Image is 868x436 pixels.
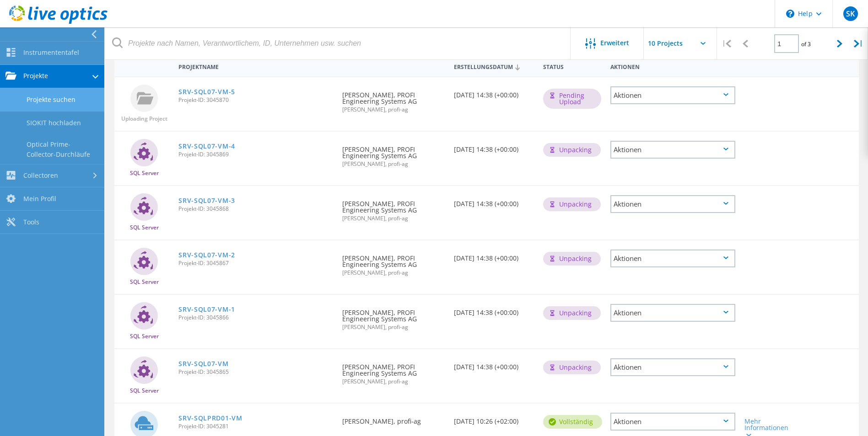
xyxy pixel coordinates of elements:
[9,19,108,26] a: Live Optics Dashboard
[121,116,167,122] span: Uploading Project
[338,240,449,285] div: [PERSON_NAME], PROFI Engineering Systems AG
[543,415,602,429] div: vollständig
[543,306,601,320] div: Unpacking
[178,206,333,212] span: Projekt-ID: 3045868
[338,349,449,393] div: [PERSON_NAME], PROFI Engineering Systems AG
[130,170,159,176] span: SQL Server
[174,58,338,74] div: Projektname
[130,279,159,285] span: SQL Server
[600,40,629,46] span: Erweitert
[342,270,445,276] span: [PERSON_NAME], profi-ag
[449,349,539,379] div: [DATE] 14:38 (+00:00)
[178,424,333,429] span: Projekt-ID: 3045281
[178,89,235,95] a: SRV-SQL07-VM-5
[543,252,601,266] div: Unpacking
[610,250,735,267] div: Aktionen
[449,58,539,75] div: Erstellungsdatum
[449,77,539,107] div: [DATE] 14:38 (+00:00)
[449,186,539,216] div: [DATE] 14:38 (+00:00)
[449,240,539,271] div: [DATE] 14:38 (+00:00)
[539,58,605,74] div: Status
[178,261,333,266] span: Projekt-ID: 3045867
[178,252,235,258] a: SRV-SQL07-VM-2
[130,225,159,230] span: SQL Server
[543,197,601,211] div: Unpacking
[717,27,736,60] div: |
[342,324,445,330] span: [PERSON_NAME], profi-ag
[610,195,735,213] div: Aktionen
[786,10,794,18] svg: \n
[610,358,735,376] div: Aktionen
[342,161,445,167] span: [PERSON_NAME], profi-ag
[178,306,235,313] a: SRV-SQL07-VM-1
[130,334,159,339] span: SQL Server
[610,413,735,431] div: Aktionen
[801,40,811,48] span: of 3
[846,10,855,17] span: SK
[105,27,571,59] input: Projekte nach Namen, Verantwortlichem, ID, Unternehmen usw. suchen
[178,152,333,157] span: Projekt-ID: 3045869
[543,143,601,157] div: Unpacking
[178,315,333,320] span: Projekt-ID: 3045866
[178,143,235,149] a: SRV-SQL07-VM-4
[178,97,333,103] span: Projekt-ID: 3045870
[610,141,735,159] div: Aktionen
[849,27,868,60] div: |
[342,379,445,384] span: [PERSON_NAME], profi-ag
[338,404,449,434] div: [PERSON_NAME], profi-ag
[606,58,740,74] div: Aktionen
[338,295,449,339] div: [PERSON_NAME], PROFI Engineering Systems AG
[338,186,449,230] div: [PERSON_NAME], PROFI Engineering Systems AG
[178,369,333,375] span: Projekt-ID: 3045865
[338,132,449,176] div: [PERSON_NAME], PROFI Engineering Systems AG
[342,107,445,112] span: [PERSON_NAME], profi-ag
[449,295,539,325] div: [DATE] 14:38 (+00:00)
[449,404,539,434] div: [DATE] 10:26 (+02:00)
[342,216,445,221] span: [PERSON_NAME], profi-ag
[543,89,601,109] div: Pending Upload
[130,388,159,393] span: SQL Server
[449,132,539,162] div: [DATE] 14:38 (+00:00)
[178,197,235,204] a: SRV-SQL07-VM-3
[178,361,228,367] a: SRV-SQL07-VM
[338,77,449,122] div: [PERSON_NAME], PROFI Engineering Systems AG
[610,86,735,104] div: Aktionen
[610,304,735,322] div: Aktionen
[178,415,243,421] a: SRV-SQLPRD01-VM
[543,361,601,374] div: Unpacking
